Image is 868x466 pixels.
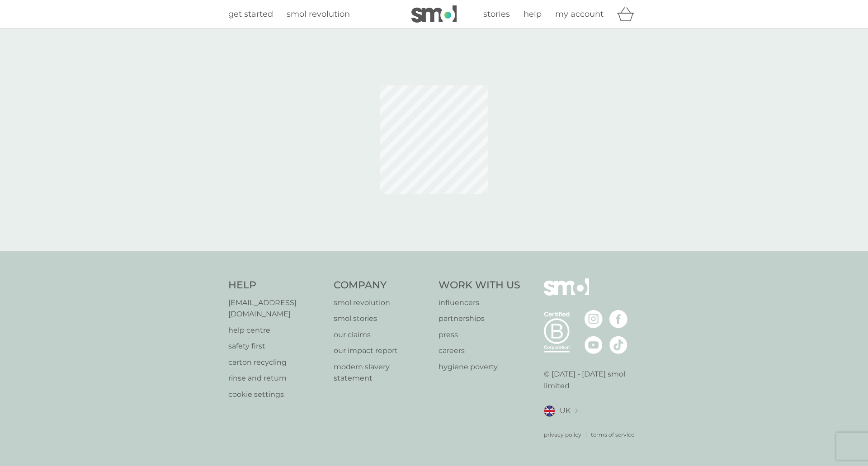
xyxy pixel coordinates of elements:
[439,313,520,325] a: partnerships
[228,372,325,384] a: rinse and return
[524,8,542,21] a: help
[544,368,640,391] p: © [DATE] - [DATE] smol limited
[228,389,325,400] a: cookie settings
[334,313,430,325] a: smol stories
[555,9,604,19] span: my account
[334,278,430,292] h4: Company
[544,278,589,309] img: smol
[228,9,273,19] span: get started
[287,9,350,19] span: smol revolution
[560,405,571,417] span: UK
[228,340,325,352] a: safety first
[334,297,430,309] a: smol revolution
[228,278,325,292] h4: Help
[228,357,325,368] a: carton recycling
[439,278,520,292] h4: Work With Us
[483,9,510,19] span: stories
[411,5,457,23] img: smol
[609,310,627,328] img: visit the smol Facebook page
[609,336,627,354] img: visit the smol Tiktok page
[585,310,603,328] img: visit the smol Instagram page
[585,336,603,354] img: visit the smol Youtube page
[228,297,325,320] a: [EMAIL_ADDRESS][DOMAIN_NAME]
[483,8,510,21] a: stories
[334,345,430,357] a: our impact report
[555,8,604,21] a: my account
[439,297,520,309] a: influencers
[334,329,430,341] a: our claims
[287,8,350,21] a: smol revolution
[334,361,430,384] a: modern slavery statement
[617,5,640,23] div: basket
[439,345,520,357] a: careers
[544,430,581,439] a: privacy policy
[228,325,325,336] a: help centre
[439,361,520,373] a: hygiene poverty
[544,405,555,417] img: UK flag
[439,329,520,341] a: press
[575,409,578,414] img: select a new location
[228,8,273,21] a: get started
[524,9,542,19] span: help
[591,430,634,439] a: terms of service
